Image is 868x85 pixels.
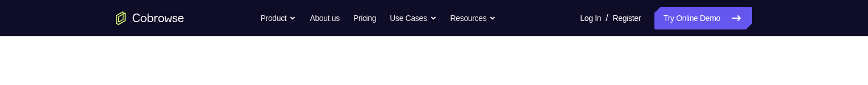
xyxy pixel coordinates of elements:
[310,7,339,29] a: About us
[613,7,641,29] a: Register
[450,7,496,29] button: Resources
[580,7,601,29] a: Log In
[261,7,297,29] button: Product
[606,11,608,25] span: /
[390,7,436,29] button: Use Cases
[353,7,376,29] a: Pricing
[654,7,752,29] a: Try Online Demo
[116,11,184,25] a: Go to the home page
